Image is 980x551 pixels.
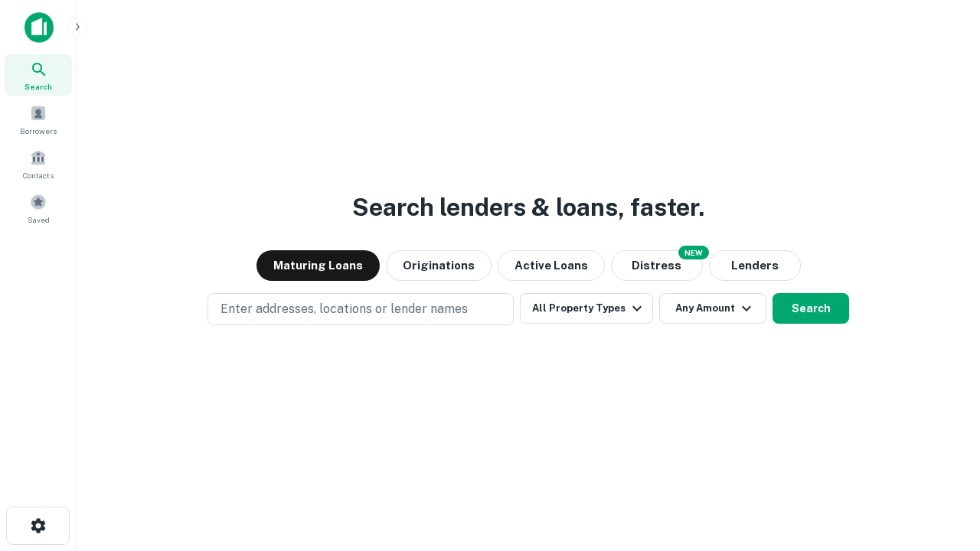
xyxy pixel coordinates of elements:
[23,169,54,181] span: Contacts
[498,250,605,281] button: Active Loans
[28,214,50,226] span: Saved
[5,143,72,184] a: Contacts
[24,12,54,43] img: capitalize-icon.png
[773,293,849,324] button: Search
[5,99,72,140] a: Borrowers
[709,250,801,281] button: Lenders
[903,429,980,502] iframe: Chat Widget
[24,80,52,93] span: Search
[386,250,492,281] button: Originations
[20,125,57,137] span: Borrowers
[5,54,72,96] a: Search
[256,250,380,281] button: Maturing Loans
[678,246,709,259] div: NEW
[220,300,468,318] p: Enter addresses, locations or lender names
[5,187,72,229] a: Saved
[611,250,703,281] button: Search distressed loans with lien and other non-mortgage details.
[659,293,766,324] button: Any Amount
[520,293,653,324] button: All Property Types
[352,189,704,226] h3: Search lenders & loans, faster.
[207,293,514,325] button: Enter addresses, locations or lender names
